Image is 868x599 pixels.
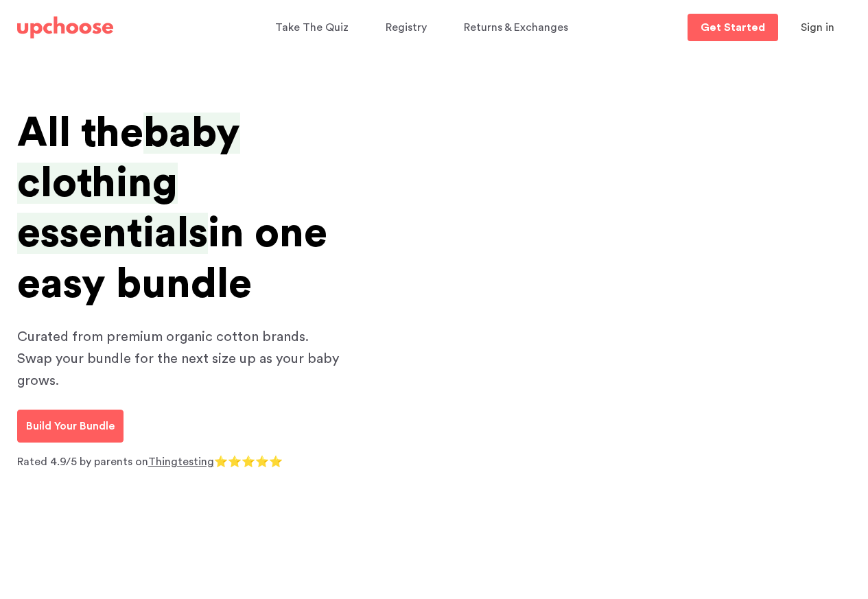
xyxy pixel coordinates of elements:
[17,16,113,38] img: UpChoose
[214,456,283,467] span: ⭐⭐⭐⭐⭐
[275,14,353,41] a: Take The Quiz
[148,456,214,467] a: Thingtesting
[17,213,327,304] span: in one easy bundle
[386,22,427,33] span: Registry
[17,113,143,154] span: All the
[386,14,431,41] a: Registry
[17,113,240,254] span: baby clothing essentials
[801,22,834,33] span: Sign in
[17,14,113,42] a: UpChoose
[17,326,347,392] p: Curated from premium organic cotton brands. Swap your bundle for the next size up as your baby gr...
[464,22,568,33] span: Returns & Exchanges
[17,456,148,467] span: Rated 4.9/5 by parents on
[275,22,349,33] span: Take The Quiz
[701,22,765,33] p: Get Started
[464,14,572,41] a: Returns & Exchanges
[26,418,115,434] p: Build Your Bundle
[17,410,124,443] a: Build Your Bundle
[688,14,778,41] a: Get Started
[784,14,852,41] button: Sign in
